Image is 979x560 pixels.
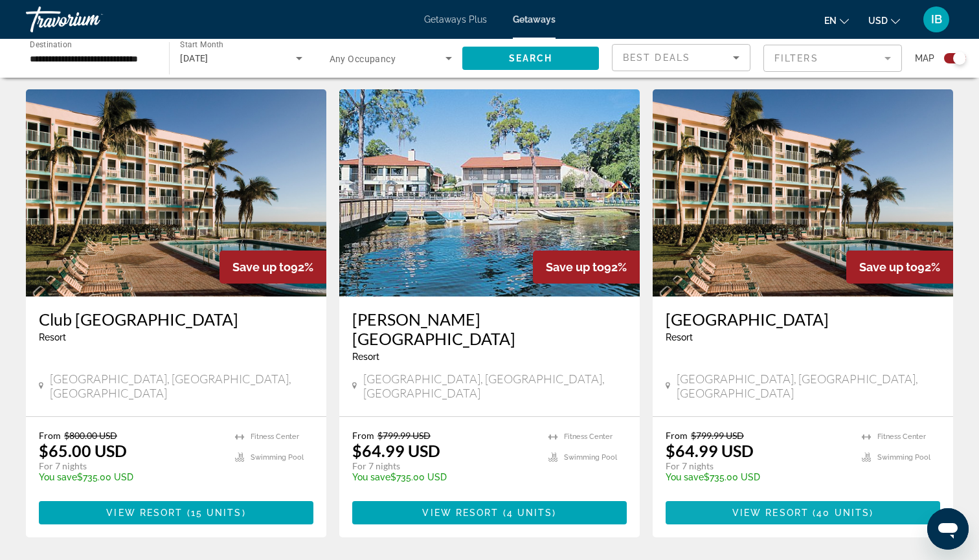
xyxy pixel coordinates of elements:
[64,430,117,441] span: $800.00 USD
[868,11,900,30] button: Change currency
[564,432,613,441] span: Fitness Center
[26,3,155,36] a: Travorium
[30,39,72,49] span: Destination
[352,501,627,524] button: View Resort(4 units)
[931,13,942,26] span: IB
[666,430,688,441] span: From
[39,501,313,524] button: View Resort(15 units)
[564,453,617,462] span: Swimming Pool
[251,432,299,441] span: Fitness Center
[39,309,313,329] a: Club [GEOGRAPHIC_DATA]
[39,332,66,342] span: Resort
[352,309,627,348] a: [PERSON_NAME] [GEOGRAPHIC_DATA]
[546,260,604,274] span: Save up to
[352,472,535,482] p: $735.00 USD
[180,40,223,49] span: Start Month
[859,260,917,274] span: Save up to
[623,52,690,63] span: Best Deals
[927,508,969,550] iframe: Кнопка запуска окна обмена сообщениями
[39,472,222,482] p: $735.00 USD
[339,89,640,297] img: 1613E01L.jpg
[422,508,499,518] span: View Resort
[462,47,599,70] button: Search
[915,49,934,67] span: Map
[363,372,627,400] span: [GEOGRAPHIC_DATA], [GEOGRAPHIC_DATA], [GEOGRAPHIC_DATA]
[877,432,926,441] span: Fitness Center
[352,441,440,460] p: $64.99 USD
[106,508,183,518] span: View Resort
[666,441,754,460] p: $64.99 USD
[877,453,930,462] span: Swimming Pool
[666,501,940,524] button: View Resort(40 units)
[513,14,556,25] a: Getaways
[824,11,849,30] button: Change language
[732,508,809,518] span: View Resort
[26,89,326,297] img: 2890E01X.jpg
[919,6,953,33] button: User Menu
[50,372,313,400] span: [GEOGRAPHIC_DATA], [GEOGRAPHIC_DATA], [GEOGRAPHIC_DATA]
[666,460,849,472] p: For 7 nights
[377,430,431,441] span: $799.99 USD
[352,460,535,472] p: For 7 nights
[824,16,837,26] span: en
[39,441,127,460] p: $65.00 USD
[533,251,640,284] div: 92%
[191,508,242,518] span: 15 units
[623,50,739,65] mat-select: Sort by
[330,54,396,64] span: Any Occupancy
[352,352,379,362] span: Resort
[653,89,953,297] img: 2890E01X.jpg
[868,16,888,26] span: USD
[846,251,953,284] div: 92%
[183,508,245,518] span: ( )
[232,260,291,274] span: Save up to
[180,53,208,63] span: [DATE]
[251,453,304,462] span: Swimming Pool
[352,430,374,441] span: From
[763,44,902,73] button: Filter
[39,472,77,482] span: You save
[816,508,870,518] span: 40 units
[666,472,704,482] span: You save
[219,251,326,284] div: 92%
[509,53,553,63] span: Search
[666,472,849,482] p: $735.00 USD
[677,372,940,400] span: [GEOGRAPHIC_DATA], [GEOGRAPHIC_DATA], [GEOGRAPHIC_DATA]
[424,14,487,25] a: Getaways Plus
[499,508,557,518] span: ( )
[507,508,553,518] span: 4 units
[809,508,873,518] span: ( )
[666,309,940,329] a: [GEOGRAPHIC_DATA]
[39,430,61,441] span: From
[691,430,744,441] span: $799.99 USD
[39,460,222,472] p: For 7 nights
[666,332,693,342] span: Resort
[352,472,390,482] span: You save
